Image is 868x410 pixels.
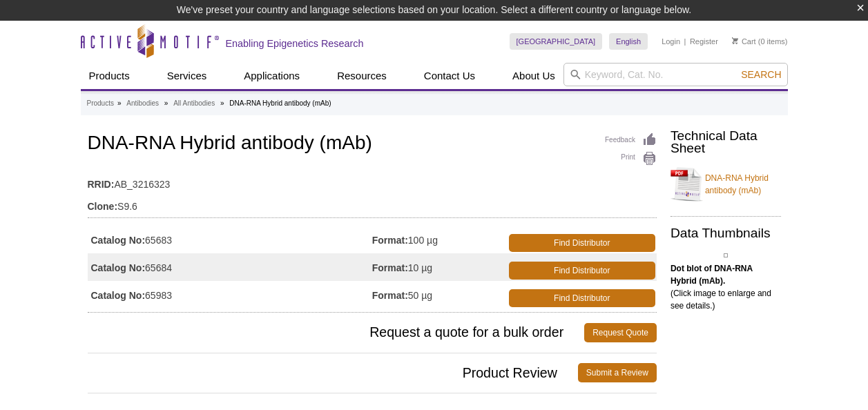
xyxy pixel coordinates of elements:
button: Search [737,68,785,81]
a: Cart [732,37,756,46]
a: Feedback [605,133,657,148]
a: Submit a Review [578,363,657,382]
img: Your Cart [732,37,738,44]
a: Products [87,97,114,110]
a: Find Distributor [509,262,655,280]
input: Keyword, Cat. No. [563,63,788,86]
a: Antibodies [126,97,159,110]
img: DNA-RNA Hybrid (mAb) tested by dot blot analysis. [724,253,728,257]
a: Applications [235,63,308,89]
a: Login [662,37,680,46]
li: DNA-RNA Hybrid antibody (mAb) [229,99,331,107]
p: (Click image to enlarge and see details.) [671,262,781,312]
li: » [117,99,122,107]
strong: Catalog No: [91,234,146,246]
h2: Data Thumbnails [671,227,781,240]
a: Services [159,63,215,89]
td: AB_3216323 [88,170,657,192]
a: DNA-RNA Hybrid antibody (mAb) [671,164,781,205]
a: All Antibodies [173,97,215,110]
a: Products [81,63,138,89]
h2: Technical Data Sheet [671,130,781,155]
td: S9.6 [88,192,657,214]
span: Search [741,69,781,80]
li: » [220,99,224,107]
td: 50 µg [372,281,506,309]
a: Request Quote [584,323,657,342]
li: | [684,33,686,50]
strong: Catalog No: [91,262,146,274]
span: Product Review [88,363,578,382]
td: 100 µg [372,226,506,253]
h2: Enabling Epigenetics Research [226,37,364,50]
a: Find Distributor [509,289,655,307]
strong: Catalog No: [91,289,146,302]
strong: Format: [372,289,408,302]
li: (0 items) [732,33,788,50]
strong: Format: [372,234,408,246]
a: English [609,33,648,50]
a: About Us [504,63,563,89]
a: Print [605,151,657,166]
td: 65684 [88,253,372,281]
a: Contact Us [416,63,483,89]
span: Request a quote for a bulk order [88,323,585,342]
strong: Clone: [88,200,118,213]
td: 10 µg [372,253,506,281]
strong: Format: [372,262,408,274]
li: » [164,99,168,107]
strong: RRID: [88,178,115,191]
a: Resources [329,63,395,89]
a: [GEOGRAPHIC_DATA] [510,33,603,50]
a: Find Distributor [509,234,655,252]
b: Dot blot of DNA-RNA Hybrid (mAb). [671,264,753,286]
td: 65983 [88,281,372,309]
td: 65683 [88,226,372,253]
h1: DNA-RNA Hybrid antibody (mAb) [88,133,657,156]
a: Register [690,37,718,46]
